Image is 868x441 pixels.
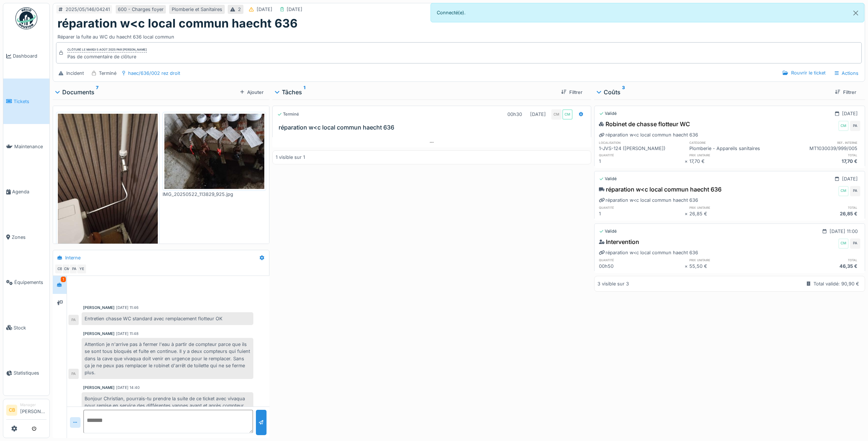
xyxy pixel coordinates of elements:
[61,277,66,282] div: 1
[287,6,302,13] div: [DATE]
[3,215,49,260] a: Zones
[14,279,46,286] span: Équipements
[599,158,685,165] div: 1
[689,210,775,217] div: 26,85 €
[599,258,685,262] h6: quantité
[775,145,860,152] div: MT1030039/999/005
[3,79,49,124] a: Tickets
[57,30,860,40] div: Réparer la fuite au WC du haecht 636 local commun
[13,52,46,59] span: Dashboard
[599,140,685,145] h6: localisation
[3,33,49,79] a: Dashboard
[842,110,858,117] div: [DATE]
[689,145,775,152] div: Plomberie - Appareils sanitaires
[172,6,222,13] div: Plomberie et Sanitaires
[775,258,860,262] h6: total
[847,3,864,23] button: Close
[257,6,272,13] div: [DATE]
[599,176,617,182] div: Validé
[56,88,237,96] div: Documents
[279,124,588,131] h3: réparation w<c local commun haecht 636
[20,402,46,418] li: [PERSON_NAME]
[58,114,158,247] img: rmr9vj7fmfnffvaa5wwqk6hixs2h
[14,369,46,376] span: Statistiques
[832,87,859,97] div: Filtrer
[685,210,689,217] div: ×
[12,188,46,195] span: Agenda
[68,315,79,325] div: PA
[237,87,267,97] div: Ajouter
[20,402,46,408] div: Manager
[67,47,147,52] div: Clôturé le mardi 5 août 2025 par [PERSON_NAME]
[850,238,860,249] div: PA
[775,140,860,145] h6: ref. interne
[303,88,305,96] sup: 1
[277,111,299,117] div: Terminé
[118,6,164,13] div: 600 - Charges foyer
[3,305,49,350] a: Stock
[685,263,689,270] div: ×
[3,124,49,169] a: Maintenance
[12,234,46,241] span: Zones
[65,254,81,261] div: Interne
[83,331,115,336] div: [PERSON_NAME]
[116,305,138,310] div: [DATE] 11:46
[66,6,110,13] div: 2025/05/146/04241
[597,88,829,96] div: Coûts
[116,385,139,390] div: [DATE] 14:40
[55,264,65,274] div: CB
[599,120,690,128] div: Robinet de chasse flotteur WC
[831,68,862,79] div: Actions
[83,305,115,310] div: [PERSON_NAME]
[813,280,859,287] div: Total validé: 90,90 €
[163,191,266,198] div: IMG_20250522_113829_925.jpg
[551,109,562,120] div: CM
[431,3,865,22] div: Connecté(e).
[14,143,46,150] span: Maintenance
[82,392,253,419] div: Bonjour Christian, pourrais-tu prendre la suite de ce ticket avec vivaqua pour remise en service ...
[599,145,685,152] div: 1-JVS-124 ([PERSON_NAME])
[599,228,617,234] div: Validé
[850,186,860,196] div: PA
[62,264,72,274] div: CM
[164,114,264,189] img: rz51oq7q5gsg06dzptydl3jhu8cd
[276,154,305,161] div: 1 visible sur 1
[775,153,860,157] h6: total
[599,205,685,210] h6: quantité
[689,153,775,157] h6: prix unitaire
[67,53,147,60] div: Pas de commentaire de clôture
[838,121,849,131] div: CM
[599,153,685,157] h6: quantité
[599,237,639,246] div: Intervention
[96,88,98,96] sup: 7
[599,131,698,138] div: réparation w<c local commun haecht 636
[599,110,617,117] div: Validé
[558,87,585,97] div: Filtrer
[66,70,84,77] div: Incident
[685,158,689,165] div: ×
[622,88,625,96] sup: 3
[689,263,775,270] div: 55,50 €
[128,70,180,77] div: haec/636/002 rez droit
[6,402,46,420] a: CB Manager[PERSON_NAME]
[597,280,629,287] div: 3 visible sur 3
[77,264,87,274] div: YE
[3,350,49,396] a: Statistiques
[599,263,685,270] div: 00h50
[599,210,685,217] div: 1
[68,369,79,379] div: PA
[82,338,253,379] div: Attention je n'arrive pas à fermer l'eau à partir de compteur parce que ils se sont tous bloqués ...
[275,88,555,96] div: Tâches
[689,258,775,262] h6: prix unitaire
[507,111,522,118] div: 00h30
[775,210,860,217] div: 26,85 €
[599,185,722,194] div: réparation w<c local commun haecht 636
[15,7,37,29] img: Badge_color-CXgf-gQk.svg
[69,264,79,274] div: PA
[57,17,298,30] h1: réparation w<c local commun haecht 636
[830,228,858,235] div: [DATE] 11:00
[562,109,573,120] div: CM
[116,331,138,336] div: [DATE] 11:48
[850,121,860,131] div: PA
[82,312,253,325] div: Entretien chasse WC standard avec remplacement flotteur OK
